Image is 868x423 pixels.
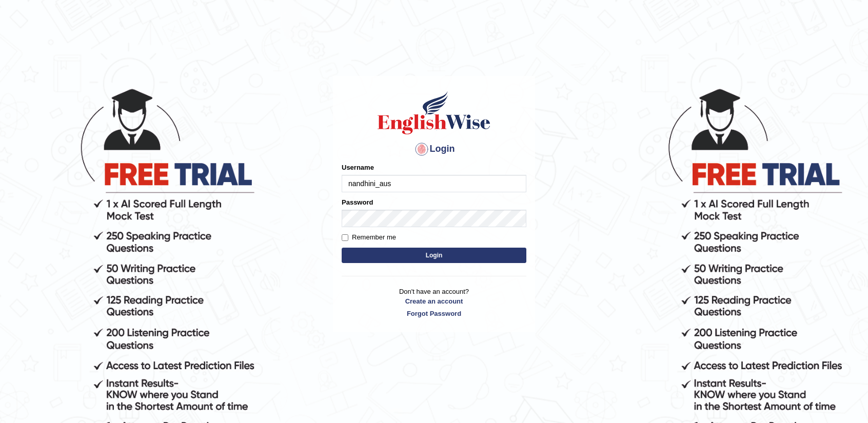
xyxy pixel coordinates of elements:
[342,296,526,306] a: Create an account
[376,90,492,136] img: Logo of English Wise sign in for intelligent practice with AI
[342,141,526,157] h4: Login
[342,197,373,207] label: Password
[342,232,396,243] label: Remember me
[342,309,526,318] a: Forgot Password
[342,234,348,241] input: Remember me
[342,163,374,172] label: Username
[342,287,526,318] p: Don't have an account?
[342,248,526,263] button: Login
